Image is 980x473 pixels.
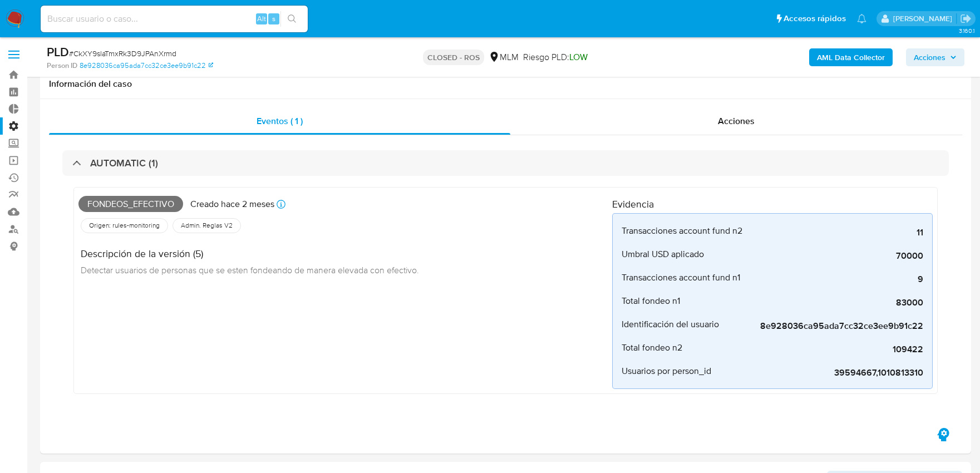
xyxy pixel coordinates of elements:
[569,51,588,63] span: LOW
[272,13,275,24] span: s
[280,11,303,27] button: search-icon
[80,61,213,71] a: 8e928036ca95ada7cc32ce3ee9b91c22
[49,78,962,90] h1: Información del caso
[81,248,419,260] h4: Descripción de la versión (5)
[718,115,755,127] span: Acciones
[81,264,419,276] span: Detectar usuarios de personas que se esten fondeando de manera elevada con efectivo.
[62,150,949,176] div: AUTOMATIC (1)
[489,51,519,63] div: MLM
[47,61,77,71] b: Person ID
[180,221,234,230] span: Admin. Reglas V2
[523,51,588,63] span: Riesgo PLD:
[47,43,69,61] b: PLD
[88,221,161,230] span: Origen: rules-monitoring
[423,50,484,65] p: CLOSED - ROS
[906,48,964,66] button: Acciones
[893,13,956,24] p: sandra.chabay@mercadolibre.com
[809,48,893,66] button: AML Data Collector
[817,48,885,66] b: AML Data Collector
[69,48,176,59] span: # CkXY9slaTmxRk3D9JPAnXrmd
[190,198,274,210] p: Creado hace 2 meses
[257,115,303,127] span: Eventos ( 1 )
[41,12,308,26] input: Buscar usuario o caso...
[90,157,158,169] h3: AUTOMATIC (1)
[960,13,972,24] a: Salir
[78,196,183,213] span: Fondeos_efectivo
[784,13,846,24] span: Accesos rápidos
[857,14,866,23] a: Notificaciones
[914,48,945,66] span: Acciones
[257,13,266,24] span: Alt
